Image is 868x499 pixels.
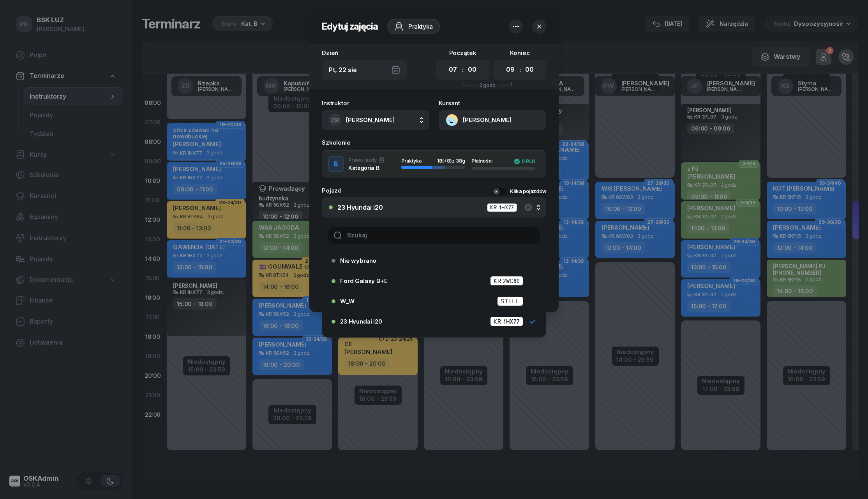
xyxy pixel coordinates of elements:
[497,296,523,306] span: STILL
[331,117,339,124] span: ZR
[487,203,517,212] div: KR 1HX77
[328,227,540,244] input: Szukaj
[340,298,355,304] span: W_W
[519,65,521,74] div: :
[439,110,546,130] button: [PERSON_NAME]
[340,278,388,284] span: Ford Galaxy B+E
[322,20,378,33] h2: Edytuj zajęcia
[492,188,546,195] button: Kilka pojazdów
[462,65,464,74] div: :
[340,319,382,324] span: 23 Hyundai i20
[322,197,546,218] button: 23 Hyundai i20KR 1HX77
[490,276,523,286] span: KR 2WC80
[510,188,546,195] div: Kilka pojazdów
[337,204,383,211] div: 23 Hyundai i20
[340,258,376,264] span: Nie wybrano
[346,116,395,124] span: [PERSON_NAME]
[490,317,523,326] span: KR 1HX77
[490,337,523,347] span: KR 6KF15
[322,110,429,130] button: ZR[PERSON_NAME]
